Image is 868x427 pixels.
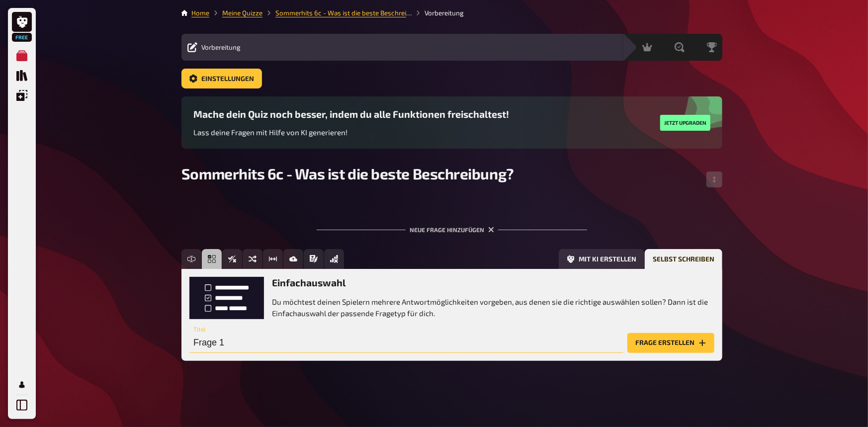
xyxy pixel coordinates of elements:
[317,210,587,241] div: Neue Frage hinzufügen
[272,296,714,319] p: Du möchtest deinen Spielern mehrere Antwortmöglichkeiten vorgeben, aus denen sie die richtige aus...
[201,43,241,51] span: Vorbereitung
[181,249,201,269] button: Freitext Eingabe
[275,9,426,17] a: Sommerhits 6c - Was ist die beste Beschreibung?
[304,249,324,269] button: Prosa (Langtext)
[645,249,722,269] button: Selbst schreiben
[201,76,254,83] span: Einstellungen
[324,249,344,269] button: Offline Frage
[193,108,509,120] h3: Mache dein Quiz noch besser, indem du alle Funktionen freischaltest!
[13,34,31,40] span: Free
[243,249,262,269] button: Sortierfrage
[12,375,32,395] a: Profil
[627,333,714,353] button: Frage erstellen
[209,8,262,18] li: Meine Quizze
[262,8,412,18] li: Sommerhits 6c - Was ist die beste Beschreibung?
[706,171,722,187] button: Reihenfolge anpassen
[272,277,714,288] h3: Einfachauswahl
[202,249,222,269] button: Einfachauswahl
[191,9,209,17] a: Home
[660,115,710,131] button: Jetzt upgraden
[181,69,262,88] button: Einstellungen
[283,249,303,269] button: Bild-Antwort
[181,165,514,182] span: Sommerhits 6c - Was ist die beste Beschreibung?
[222,9,262,17] a: Meine Quizze
[263,249,283,269] button: Schätzfrage
[189,333,623,353] input: Titel
[12,66,32,85] a: Quiz Sammlung
[559,249,644,269] button: Mit KI erstellen
[222,249,242,269] button: Wahr / Falsch
[12,85,32,105] a: Einblendungen
[12,46,32,66] a: Meine Quizze
[191,8,209,18] li: Home
[193,128,347,137] span: Lass deine Fragen mit Hilfe von KI generieren!
[412,8,464,18] li: Vorbereitung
